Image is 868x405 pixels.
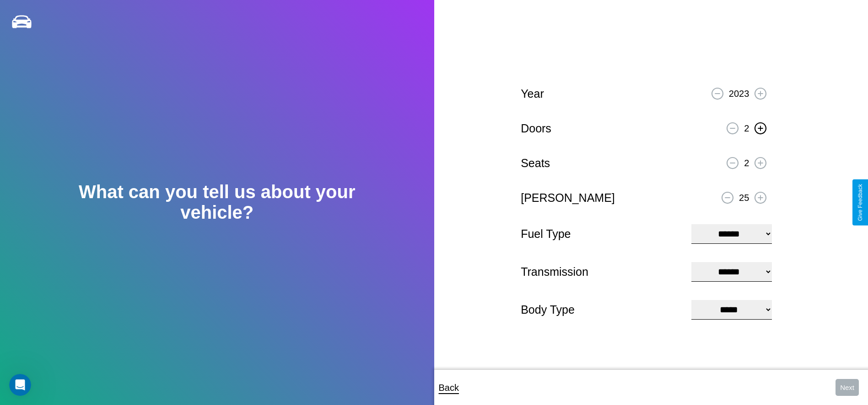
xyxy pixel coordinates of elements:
p: Doors [521,118,551,139]
p: 25 [739,189,749,206]
button: Next [836,379,859,396]
h2: What can you tell us about your vehicle? [43,182,391,223]
p: Year [521,84,544,104]
p: Back [439,379,459,396]
p: 2023 [729,85,749,102]
p: Fuel Type [521,224,682,244]
iframe: Intercom live chat [9,374,31,396]
p: Body Type [521,300,682,320]
p: 2 [744,120,749,137]
p: Seats [521,153,550,174]
p: [PERSON_NAME] [521,188,615,208]
div: Give Feedback [857,184,863,221]
p: 2 [744,155,749,171]
p: Transmission [521,262,682,282]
